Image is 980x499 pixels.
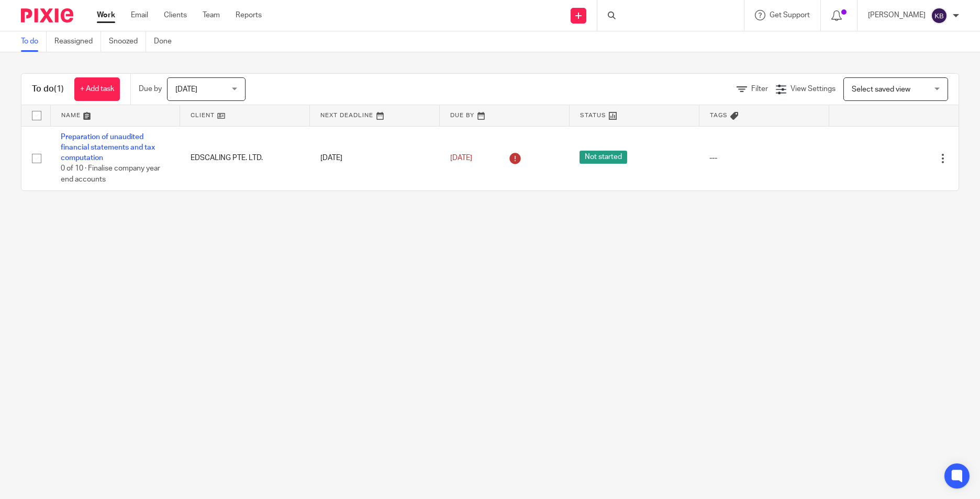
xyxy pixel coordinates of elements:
p: Due by [139,84,162,94]
a: + Add task [74,77,120,101]
span: [DATE] [450,154,472,162]
h1: To do [32,84,64,95]
img: svg%3E [931,7,948,24]
span: Select saved view [852,86,910,93]
a: Preparation of unaudited financial statements and tax computation [61,133,155,162]
a: Email [131,10,148,20]
span: Tags [710,112,728,118]
a: Reports [236,10,262,20]
span: (1) [54,85,64,93]
div: --- [709,153,818,163]
a: To do [21,31,47,52]
span: Not started [580,151,627,164]
td: [DATE] [310,126,440,190]
a: Done [154,31,180,52]
span: Filter [751,85,768,93]
a: Reassigned [54,31,101,52]
p: [PERSON_NAME] [868,10,926,20]
span: [DATE] [175,86,197,93]
img: Pixie [21,8,73,22]
span: Get Support [770,12,810,19]
a: Snoozed [109,31,146,52]
span: View Settings [790,85,836,93]
a: Work [97,10,115,20]
a: Clients [164,10,187,20]
span: 0 of 10 · Finalise company year end accounts [61,165,160,184]
td: EDSCALING PTE. LTD. [180,126,310,190]
a: Team [203,10,220,20]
